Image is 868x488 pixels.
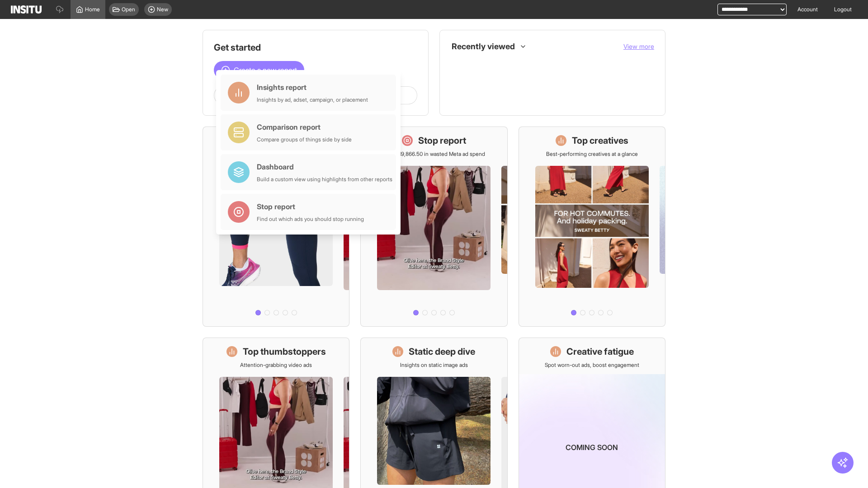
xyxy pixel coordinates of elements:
a: Top creativesBest-performing creatives at a glance [519,127,665,327]
a: What's live nowSee all active ads instantly [203,127,349,327]
span: Open [122,6,135,13]
a: Stop reportSave £19,866.50 in wasted Meta ad spend [360,127,507,327]
div: Dashboard [257,161,392,172]
img: Logo [11,5,42,14]
div: Stop report [257,201,364,212]
span: New [157,6,168,13]
button: Create a new report [214,61,304,79]
h1: Top creatives [572,134,628,147]
p: Attention-grabbing video ads [240,361,312,369]
div: Comparison report [257,122,352,132]
div: Find out which ads you should stop running [257,216,364,223]
div: Compare groups of things side by side [257,136,352,143]
div: Build a custom view using highlights from other reports [257,176,392,183]
button: View more [623,42,654,51]
h1: Static deep dive [409,345,475,358]
div: Insights by ad, adset, campaign, or placement [257,96,368,103]
div: Insights report [257,82,368,93]
span: Create a new report [234,65,297,75]
p: Insights on static image ads [400,361,468,369]
p: Save £19,866.50 in wasted Meta ad spend [383,150,485,158]
span: Home [85,6,100,13]
p: Best-performing creatives at a glance [546,150,638,158]
span: View more [623,42,654,50]
h1: Get started [214,41,417,54]
h1: Stop report [418,134,466,147]
h1: Top thumbstoppers [243,345,326,358]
